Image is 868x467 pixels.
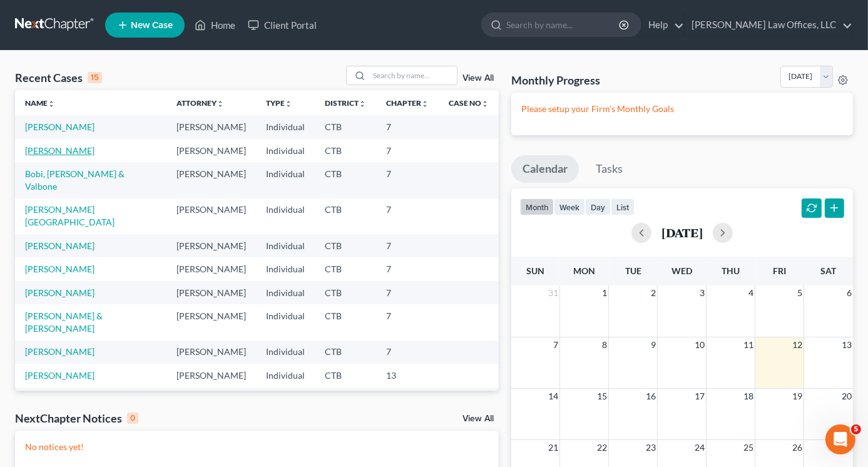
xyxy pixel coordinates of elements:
[526,265,544,276] span: Sun
[642,14,684,36] a: Help
[698,285,706,300] span: 3
[88,72,102,83] div: 15
[266,98,292,108] a: Typeunfold_more
[376,387,439,411] td: 7
[791,440,804,455] span: 26
[506,13,621,36] input: Search by name...
[376,234,439,257] td: 7
[256,115,315,138] td: Individual
[376,198,439,234] td: 7
[25,145,94,156] a: [PERSON_NAME]
[547,389,559,404] span: 14
[166,162,256,198] td: [PERSON_NAME]
[315,387,376,411] td: CTB
[611,198,635,215] button: list
[547,440,559,455] span: 21
[25,121,94,132] a: [PERSON_NAME]
[25,240,94,251] a: [PERSON_NAME]
[820,265,836,276] span: Sat
[369,66,457,85] input: Search by name...
[166,198,256,234] td: [PERSON_NAME]
[166,257,256,280] td: [PERSON_NAME]
[25,346,94,357] a: [PERSON_NAME]
[596,389,608,404] span: 15
[650,337,657,352] span: 9
[742,337,755,352] span: 11
[166,341,256,364] td: [PERSON_NAME]
[573,265,595,276] span: Mon
[511,155,579,183] a: Calendar
[552,337,559,352] span: 7
[671,265,692,276] span: Wed
[176,98,224,108] a: Attorneyunfold_more
[845,285,853,300] span: 6
[315,198,376,234] td: CTB
[242,14,323,36] a: Client Portal
[25,204,115,227] a: [PERSON_NAME][GEOGRAPHIC_DATA]
[773,265,786,276] span: Fri
[585,155,634,183] a: Tasks
[256,162,315,198] td: Individual
[217,100,224,108] i: unfold_more
[256,341,315,364] td: Individual
[256,257,315,280] td: Individual
[315,364,376,387] td: CTB
[315,234,376,257] td: CTB
[376,304,439,340] td: 7
[25,370,94,381] a: [PERSON_NAME]
[315,341,376,364] td: CTB
[449,98,489,108] a: Case Nounfold_more
[166,234,256,257] td: [PERSON_NAME]
[650,285,657,300] span: 2
[131,21,173,30] span: New Case
[25,98,55,108] a: Nameunfold_more
[256,281,315,304] td: Individual
[376,162,439,198] td: 7
[421,100,429,108] i: unfold_more
[166,364,256,387] td: [PERSON_NAME]
[376,364,439,387] td: 13
[645,389,657,404] span: 16
[462,414,494,423] a: View All
[825,424,855,454] iframe: Intercom live chat
[48,100,55,108] i: unfold_more
[376,115,439,138] td: 7
[796,285,804,300] span: 5
[315,281,376,304] td: CTB
[693,389,706,404] span: 17
[840,389,853,404] span: 20
[25,441,489,453] p: No notices yet!
[166,115,256,138] td: [PERSON_NAME]
[851,424,861,434] span: 5
[166,281,256,304] td: [PERSON_NAME]
[742,440,755,455] span: 25
[625,265,641,276] span: Tue
[386,98,429,108] a: Chapterunfold_more
[315,257,376,280] td: CTB
[256,234,315,257] td: Individual
[554,198,585,215] button: week
[256,364,315,387] td: Individual
[840,337,853,352] span: 13
[166,387,256,411] td: [PERSON_NAME]
[166,304,256,340] td: [PERSON_NAME]
[791,389,804,404] span: 19
[511,73,600,88] h3: Monthly Progress
[481,100,489,108] i: unfold_more
[325,98,366,108] a: Districtunfold_more
[315,162,376,198] td: CTB
[747,285,755,300] span: 4
[256,304,315,340] td: Individual
[601,285,608,300] span: 1
[462,74,494,83] a: View All
[791,337,804,352] span: 12
[547,285,559,300] span: 31
[25,264,94,274] a: [PERSON_NAME]
[166,139,256,162] td: [PERSON_NAME]
[188,14,242,36] a: Home
[645,440,657,455] span: 23
[585,198,611,215] button: day
[315,139,376,162] td: CTB
[285,100,292,108] i: unfold_more
[376,139,439,162] td: 7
